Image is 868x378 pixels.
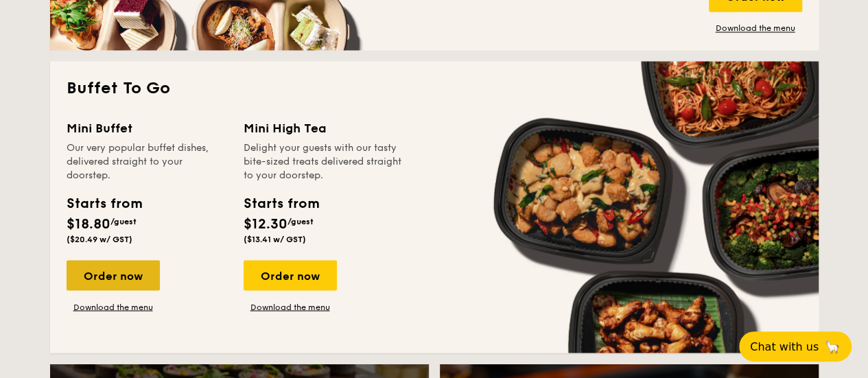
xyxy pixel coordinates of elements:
[67,141,227,182] div: Our very popular buffet dishes, delivered straight to your doorstep.
[67,301,160,312] a: Download the menu
[739,331,852,362] button: Chat with us🦙
[110,216,137,226] span: /guest
[750,340,819,353] span: Chat with us
[67,119,227,138] div: Mini Buffet
[244,215,288,232] span: $12.30
[709,23,802,34] a: Download the menu
[824,339,841,355] span: 🦙
[244,119,404,138] div: Mini High Tea
[67,234,132,244] span: ($20.49 w/ GST)
[67,193,141,213] div: Starts from
[288,216,314,226] span: /guest
[67,78,802,99] h2: Buffet To Go
[244,234,306,244] span: ($13.41 w/ GST)
[244,260,337,290] div: Order now
[244,193,318,213] div: Starts from
[244,301,337,312] a: Download the menu
[244,141,404,182] div: Delight your guests with our tasty bite-sized treats delivered straight to your doorstep.
[67,215,110,232] span: $18.80
[67,260,160,290] div: Order now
